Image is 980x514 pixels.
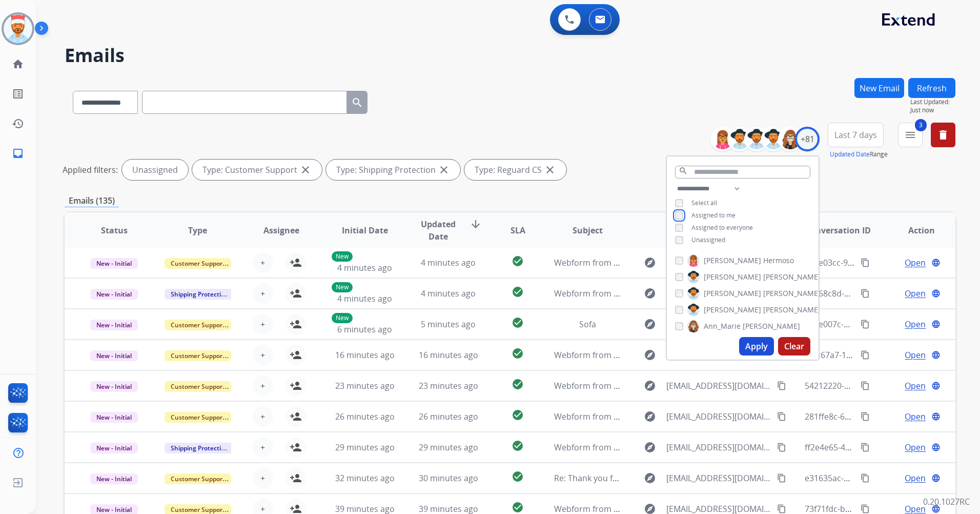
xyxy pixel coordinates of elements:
span: 26 minutes ago [335,411,395,422]
span: Webform from [PERSON_NAME][EMAIL_ADDRESS][DOMAIN_NAME] on [DATE] [554,257,850,268]
span: 281ffe8c-6bfd-429e-a59c-12aec86d9c4d [805,411,957,422]
button: + [253,375,273,396]
span: 26 minutes ago [419,411,478,422]
mat-icon: delete [937,129,949,141]
span: Subject [573,224,603,236]
mat-icon: person_add [290,441,302,453]
span: Sofa [579,319,596,330]
span: Customer Support [165,258,231,269]
mat-icon: check_circle [512,501,524,513]
mat-icon: search [351,96,363,109]
button: + [253,468,273,488]
span: Initial Date [342,224,388,236]
span: e31635ac-9742-4181-918f-865c4ef628aa [805,472,957,484]
span: Open [905,441,926,453]
span: [PERSON_NAME] [704,288,761,299]
mat-icon: content_copy [861,381,870,390]
mat-icon: content_copy [861,258,870,267]
button: + [253,345,273,365]
span: 23 minutes ago [419,380,478,391]
span: New - Initial [90,289,138,300]
span: Open [905,318,926,330]
span: Webform from [EMAIL_ADDRESS][DOMAIN_NAME] on [DATE] [554,442,786,453]
mat-icon: menu [904,129,916,141]
span: Open [905,287,926,300]
span: Unassigned [691,235,725,244]
span: 32 minutes ago [335,472,395,484]
span: New - Initial [90,258,138,269]
mat-icon: close [299,164,312,176]
span: Assigned to me [691,211,736,220]
span: Type [188,224,207,236]
button: + [253,437,273,458]
mat-icon: check_circle [512,378,524,390]
mat-icon: explore [644,318,656,330]
p: New [332,313,353,323]
span: [EMAIL_ADDRESS][DOMAIN_NAME] [666,410,771,423]
button: 3 [898,123,923,147]
mat-icon: explore [644,256,656,269]
mat-icon: check_circle [512,470,524,483]
span: 4 minutes ago [337,262,392,273]
span: + [260,349,265,361]
mat-icon: list_alt [12,88,24,100]
mat-icon: home [12,58,24,70]
mat-icon: search [679,166,688,175]
span: [PERSON_NAME] [704,305,761,315]
mat-icon: language [931,473,941,483]
mat-icon: arrow_downward [469,218,482,230]
mat-icon: explore [644,287,656,300]
mat-icon: content_copy [861,350,870,360]
span: + [260,441,265,453]
span: Ann_Marie [704,321,741,331]
span: 54212220-c2a9-412d-b35c-788673e10079 [805,380,963,391]
mat-icon: person_add [290,318,302,330]
mat-icon: explore [644,410,656,423]
p: 0.20.1027RC [923,496,970,508]
span: [PERSON_NAME] [704,255,761,266]
p: New [332,251,353,262]
p: New [332,282,353,292]
div: Type: Customer Support [192,160,322,180]
mat-icon: check_circle [512,409,524,421]
span: New - Initial [90,412,138,423]
span: Shipping Protection [165,289,235,300]
mat-icon: content_copy [777,412,786,421]
mat-icon: explore [644,472,656,484]
span: Customer Support [165,350,231,361]
span: 29 minutes ago [335,442,395,453]
span: Open [905,472,926,484]
button: New Email [854,78,904,98]
span: 16 minutes ago [335,349,395,361]
button: Apply [739,337,774,355]
span: Webform from [EMAIL_ADDRESS][DOMAIN_NAME] on [DATE] [554,288,786,299]
span: Webform from [EMAIL_ADDRESS][DOMAIN_NAME] on [DATE] [554,380,786,391]
mat-icon: content_copy [861,443,870,452]
span: New - Initial [90,473,138,484]
span: + [260,287,265,300]
span: Select all [691,199,717,207]
span: 3 [915,119,927,131]
div: Type: Reguard CS [464,160,566,180]
span: 4 minutes ago [421,257,476,268]
span: Customer Support [165,412,231,423]
span: [PERSON_NAME] [704,272,761,282]
span: ff2e4e65-492d-4382-9f83-6b439a70ae5b [805,442,958,453]
span: 5 minutes ago [421,319,476,330]
mat-icon: content_copy [861,473,870,483]
mat-icon: inbox [12,147,24,160]
span: + [260,410,265,423]
mat-icon: language [931,350,941,360]
span: Customer Support [165,320,231,330]
mat-icon: person_add [290,380,302,392]
mat-icon: person_add [290,349,302,361]
div: Type: Shipping Protection [326,160,460,180]
mat-icon: check_circle [512,255,524,267]
button: + [253,406,273,427]
h2: Emails [65,45,955,66]
mat-icon: person_add [290,287,302,300]
span: New - Initial [90,320,138,330]
mat-icon: language [931,258,941,267]
mat-icon: language [931,412,941,421]
th: Action [872,212,955,248]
